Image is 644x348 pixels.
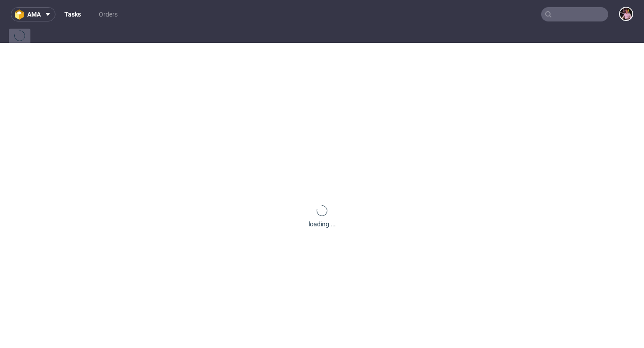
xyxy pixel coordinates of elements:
button: ama [11,7,55,21]
img: logo [15,9,27,20]
img: Aleks Ziemkowski [620,8,632,20]
a: Orders [93,7,123,21]
span: ama [27,11,41,17]
div: loading ... [309,220,336,229]
a: Tasks [59,7,86,21]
